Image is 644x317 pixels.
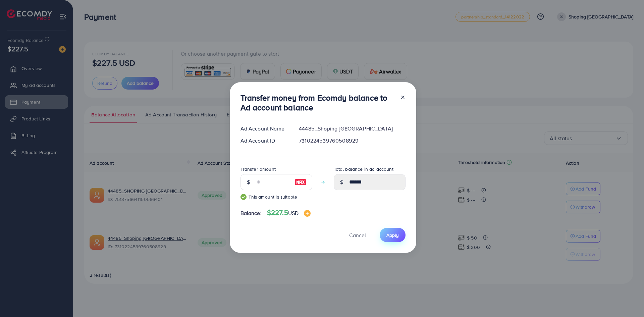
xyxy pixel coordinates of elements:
h3: Transfer money from Ecomdy balance to Ad account balance [240,93,395,112]
span: Cancel [349,231,366,239]
iframe: Chat [615,287,639,312]
span: USD [288,209,299,217]
span: Balance: [240,209,262,217]
div: 7310224539760508929 [293,137,411,145]
span: Apply [386,232,399,239]
button: Apply [380,228,406,242]
small: This amount is suitable [240,194,312,200]
img: image [294,178,307,186]
img: guide [240,194,247,200]
div: Ad Account ID [235,137,294,145]
button: Cancel [341,228,374,242]
label: Transfer amount [240,166,276,172]
div: Ad Account Name [235,125,294,133]
label: Total balance in ad account [334,166,393,172]
div: 44485_Shoping [GEOGRAPHIC_DATA] [293,125,411,133]
h4: $227.5 [267,209,311,217]
img: image [304,210,311,217]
